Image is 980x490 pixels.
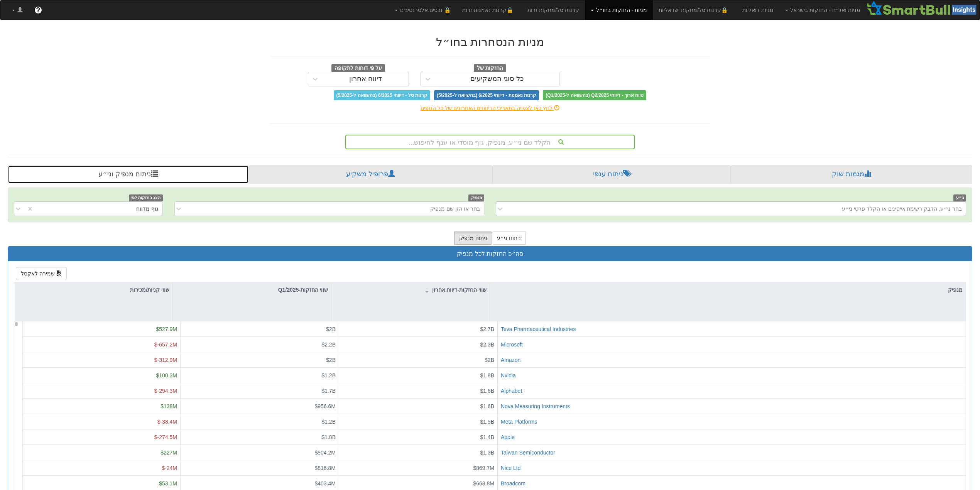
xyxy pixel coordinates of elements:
span: $816.8M [315,465,336,471]
a: ניתוח מנפיק וני״ע [8,165,249,184]
a: מניות ואג״ח - החזקות בישראל [779,0,866,20]
a: 🔒קרנות נאמנות זרות [456,0,522,20]
img: Smartbull [866,0,980,16]
span: $2B [485,357,494,363]
span: $-274.5M [154,434,177,440]
div: שווי קניות/מכירות [15,282,172,297]
button: Alphabet [501,387,522,395]
span: $-24M [162,465,177,471]
span: $100.3M [156,372,177,378]
span: $-657.2M [154,341,177,348]
button: ניתוח מנפיק [454,231,492,245]
span: ? [36,6,40,14]
span: $2B [326,326,336,332]
a: ? [29,0,48,20]
a: מגמות שוק [731,165,972,184]
div: כל סוגי המשקיעים [470,75,524,83]
span: $2.2B [321,341,336,348]
span: $1.6B [480,403,494,409]
button: Broadcom [501,480,525,487]
div: מנפיק [490,282,966,297]
div: שווי החזקות-דיווח אחרון [331,282,490,297]
span: $1.8B [321,434,336,440]
span: $-294.3M [154,388,177,394]
a: 🔒 נכסים אלטרנטיבים [389,0,456,20]
div: גוף מדווח [136,205,159,213]
button: Teva Pharmaceutical Industries [501,325,576,333]
a: קרנות סל/מחקות זרות [522,0,585,20]
span: $-38.4M [157,419,177,425]
button: Taiwan Semiconductor [501,449,555,456]
span: $869.7M [473,465,494,471]
span: $668.8M [473,480,494,487]
span: $527.9M [156,326,177,332]
span: $1.2B [321,419,336,425]
span: טווח ארוך - דיווחי Q2/2025 (בהשוואה ל-Q1/2025) [543,90,646,100]
span: $138M [161,403,177,409]
button: Nvidia [501,372,516,379]
span: החזקות של [474,64,506,73]
span: ני״ע [953,194,966,201]
span: $53.1M [159,480,177,487]
a: מניות - החזקות בחו״ל [585,0,653,20]
span: הצג החזקות לפי [129,194,163,201]
div: בחר ני״ע, הדבק רשימת אייסינים או הקלד פרטי ני״ע [842,205,962,213]
span: $1.3B [480,449,494,456]
a: פרופיל משקיע [249,165,492,184]
span: $227M [161,449,177,456]
span: $1.8B [480,372,494,378]
span: $2.7B [480,326,494,332]
span: $-312.9M [154,357,177,363]
span: $1.5B [480,419,494,425]
button: שמירה לאקסל [16,267,67,280]
div: דיווח אחרון [349,75,382,83]
button: ניתוח ני״ע [492,231,526,245]
h3: סה״כ החזקות לכל מנפיק [14,250,966,257]
span: על פי דוחות לתקופה [331,64,385,73]
h2: מניות הנסחרות בחו״ל [270,35,710,48]
span: $403.4M [315,480,336,487]
span: $2.3B [480,341,494,348]
a: ניתוח ענפי [492,165,731,184]
span: קרנות סל - דיווחי 6/2025 (בהשוואה ל-5/2025) [334,90,430,100]
div: הקלד שם ני״ע, מנפיק, גוף מוסדי או ענף לחיפוש... [346,135,634,149]
button: Apple [501,433,515,441]
a: 🔒קרנות סל/מחקות ישראליות [653,0,736,20]
div: שווי החזקות-Q1/2025 [173,282,331,297]
button: Microsoft [501,341,523,348]
button: Meta Platforms [501,418,537,426]
span: $1.4B [480,434,494,440]
span: $956.6M [315,403,336,409]
button: Nova Measuring Instruments [501,402,570,410]
div: לחץ כאן לצפייה בתאריכי הדיווחים האחרונים של כל הגופים [264,104,716,112]
a: מניות דואליות [737,0,779,20]
span: $2B [326,357,336,363]
span: $804.2M [315,449,336,456]
button: Nice Ltd [501,464,520,472]
div: בחר או הזן שם מנפיק [430,205,480,213]
span: $1.7B [321,388,336,394]
button: Amazon [501,356,520,364]
span: $1.6B [480,388,494,394]
span: קרנות נאמנות - דיווחי 6/2025 (בהשוואה ל-5/2025) [434,90,539,100]
span: מנפיק [468,194,484,201]
span: $1.2B [321,372,336,378]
